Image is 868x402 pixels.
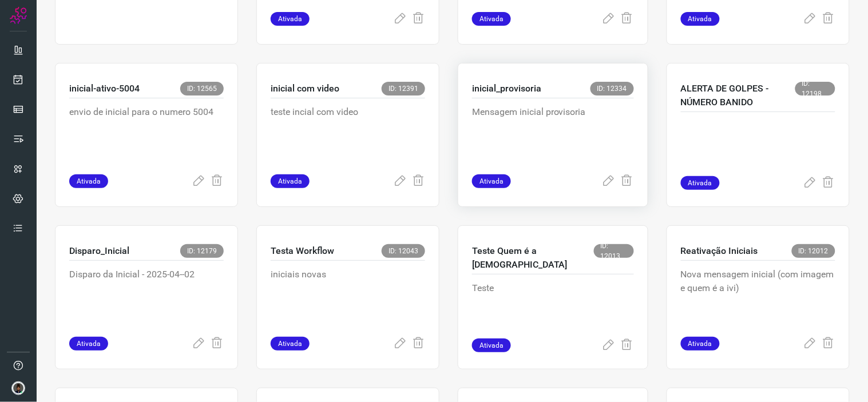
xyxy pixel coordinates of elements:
span: Ativada [681,176,720,190]
p: inicial_provisoria [472,82,541,95]
p: Teste Quem é a [DEMOGRAPHIC_DATA] [472,244,594,272]
span: ID: 12043 [382,244,425,258]
span: Ativada [271,174,310,188]
span: ID: 12012 [792,244,835,258]
p: Disparo da Inicial - 2025-04--02 [69,268,224,325]
span: Ativada [69,337,108,351]
span: ID: 12391 [382,82,425,95]
span: Ativada [681,337,720,351]
p: envio de inicial para o numero 5004 [69,105,224,162]
span: ID: 12198 [795,82,835,95]
p: Reativação Iniciais [681,244,758,258]
span: Ativada [271,337,310,351]
p: ALERTA DE GOLPES - NÚMERO BANIDO [681,82,795,109]
p: Testa Workflow [271,244,334,258]
img: d44150f10045ac5288e451a80f22ca79.png [11,381,25,395]
span: ID: 12565 [180,82,224,95]
p: Nova mensagem inicial (com imagem e quem é a ivi) [681,268,835,325]
span: ID: 12013 [594,244,634,258]
p: iniciais novas [271,268,425,325]
img: Logo [10,7,27,24]
p: inicial com video [271,82,339,95]
span: Ativada [271,12,310,26]
p: Teste [472,281,634,339]
span: Ativada [681,12,720,26]
p: teste incial com video [271,105,425,162]
span: Ativada [69,174,108,188]
p: Mensagem inicial provisoria [472,105,634,162]
span: ID: 12179 [180,244,224,258]
span: Ativada [472,12,511,26]
span: Ativada [472,174,511,188]
p: Disparo_Inicial [69,244,129,258]
p: inicial-ativo-5004 [69,82,140,95]
span: Ativada [472,339,511,352]
span: ID: 12334 [590,82,634,95]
